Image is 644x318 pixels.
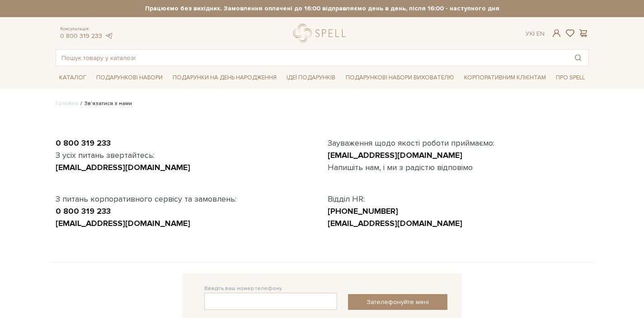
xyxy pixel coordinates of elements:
a: En [536,30,545,37]
a: [EMAIL_ADDRESS][DOMAIN_NAME] [56,162,190,172]
a: telegram [104,32,113,40]
li: Зв’язатися з нами [78,100,132,108]
a: Про Spell [552,71,588,85]
label: Введіть ваш номер телефону [204,285,282,293]
button: Зателефонуйте мені [348,294,447,310]
input: Пошук товару у каталозі [56,50,568,66]
a: [EMAIL_ADDRESS][DOMAIN_NAME] [328,218,462,228]
strong: Працюємо без вихідних. Замовлення оплачені до 16:00 відправляємо день в день, після 16:00 - насту... [56,5,589,13]
span: | [533,30,535,37]
a: [EMAIL_ADDRESS][DOMAIN_NAME] [56,218,190,228]
a: Головна [56,100,78,107]
div: З усіх питань звертайтесь: З питань корпоративного сервісу та замовлень: [50,137,322,230]
span: Консультація: [60,26,113,32]
div: Ук [526,30,545,38]
a: [EMAIL_ADDRESS][DOMAIN_NAME] [328,150,462,160]
div: Зауваження щодо якості роботи приймаємо: Напишіть нам, і ми з радістю відповімо Відділ HR: [322,137,594,230]
a: 0 800 319 233 [60,32,102,40]
a: Подарунки на День народження [169,71,280,85]
a: Корпоративним клієнтам [461,70,550,85]
a: 0 800 319 233 [56,138,111,148]
a: 0 800 319 233 [56,206,111,216]
a: Подарункові набори вихователю [342,70,458,85]
button: Пошук товару у каталозі [568,50,588,66]
a: [PHONE_NUMBER] [328,206,398,216]
a: Каталог [56,71,90,85]
a: Подарункові набори [93,71,166,85]
a: logo [293,24,350,42]
a: Ідеї подарунків [283,71,339,85]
